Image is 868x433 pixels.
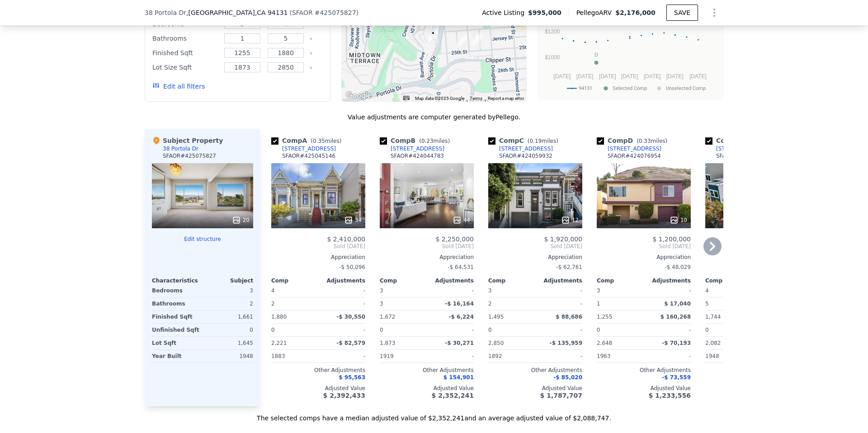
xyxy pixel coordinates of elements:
[457,35,467,50] div: 4638 25th St
[488,297,533,310] div: 2
[428,28,438,44] div: 38 Portola Dr
[488,340,504,346] span: 2,850
[271,277,318,284] div: Comp
[380,297,425,310] div: 3
[271,327,275,333] span: 0
[380,136,453,145] div: Comp B
[271,367,365,374] div: Other Adjustments
[271,385,365,392] div: Adjusted Value
[488,327,492,333] span: 0
[488,145,553,152] a: [STREET_ADDRESS]
[608,152,661,160] div: SFAOR # 424076954
[644,73,661,80] text: [DATE]
[380,367,474,374] div: Other Adjustments
[152,350,201,362] div: Year Built
[488,254,582,261] div: Appreciation
[449,314,474,320] span: -$ 6,224
[448,264,474,270] span: -$ 64,531
[488,385,582,392] div: Adjusted Value
[204,350,253,362] div: 1948
[597,367,691,374] div: Other Adjustments
[152,61,219,74] div: Lot Size Sqft
[380,243,474,250] span: Sold [DATE]
[380,145,444,152] a: [STREET_ADDRESS]
[537,297,582,310] div: -
[499,145,553,152] div: [STREET_ADDRESS]
[453,216,470,225] div: 44
[646,324,691,336] div: -
[152,47,219,59] div: Finished Sqft
[339,374,365,381] span: $ 95,563
[594,52,598,57] text: D
[282,145,336,152] div: [STREET_ADDRESS]
[649,392,691,399] span: $ 1,233,556
[443,374,474,381] span: $ 154,901
[427,277,474,284] div: Adjustments
[544,235,582,243] span: $ 1,920,000
[336,340,365,346] span: -$ 82,579
[499,152,552,160] div: SFAOR # 424059932
[145,8,186,17] span: 38 Portola Dr
[665,264,691,270] span: -$ 48,029
[336,314,365,320] span: -$ 30,550
[528,8,561,17] span: $995,000
[163,152,216,160] div: SFAOR # 425075827
[639,138,651,144] span: 0.33
[705,277,752,284] div: Comp
[524,138,562,144] span: ( miles)
[540,392,582,399] span: $ 1,787,707
[320,324,365,336] div: -
[255,9,288,16] span: , CA 94131
[152,297,201,310] div: Bathrooms
[488,96,524,101] a: Report a map error
[488,350,533,362] div: 1892
[488,314,504,320] span: 1,495
[344,216,362,225] div: 34
[145,406,723,423] div: The selected comps have a median adjusted value of $2,352,241 and an average adjusted value of $2...
[705,367,799,374] div: Other Adjustments
[597,327,600,333] span: 0
[380,314,395,320] span: 1,672
[705,314,721,320] span: 1,744
[271,145,336,152] a: [STREET_ADDRESS]
[152,235,253,243] button: Edit structure
[660,314,691,320] span: $ 160,268
[152,311,201,323] div: Finished Sqft
[472,33,482,48] div: 86 Homestead St
[597,350,642,362] div: 1963
[271,350,316,362] div: 1883
[652,235,691,243] span: $ 1,200,000
[232,216,250,225] div: 20
[556,264,582,270] span: -$ 62,761
[344,90,373,102] img: Google
[152,136,223,145] div: Subject Property
[597,136,671,145] div: Comp D
[289,8,359,17] div: ( )
[318,277,365,284] div: Adjustments
[391,152,444,160] div: SFAOR # 424044783
[597,297,642,310] div: 1
[204,337,253,349] div: 1,645
[435,235,474,243] span: $ 2,250,000
[445,301,474,307] span: -$ 16,164
[203,277,253,284] div: Subject
[716,152,759,160] div: SFAOR # 490664
[662,340,691,346] span: -$ 70,193
[307,138,345,144] span: ( miles)
[561,216,579,225] div: 12
[271,287,275,294] span: 4
[621,73,638,80] text: [DATE]
[204,311,253,323] div: 1,661
[537,350,582,362] div: -
[344,90,373,102] a: Open this area in Google Maps (opens a new window)
[705,327,709,333] span: 0
[488,287,492,294] span: 3
[664,301,691,307] span: $ 17,040
[554,73,571,80] text: [DATE]
[271,314,287,320] span: 1,880
[597,385,691,392] div: Adjusted Value
[313,138,325,144] span: 0.35
[644,277,691,284] div: Adjustments
[705,350,750,362] div: 1948
[705,254,799,261] div: Appreciation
